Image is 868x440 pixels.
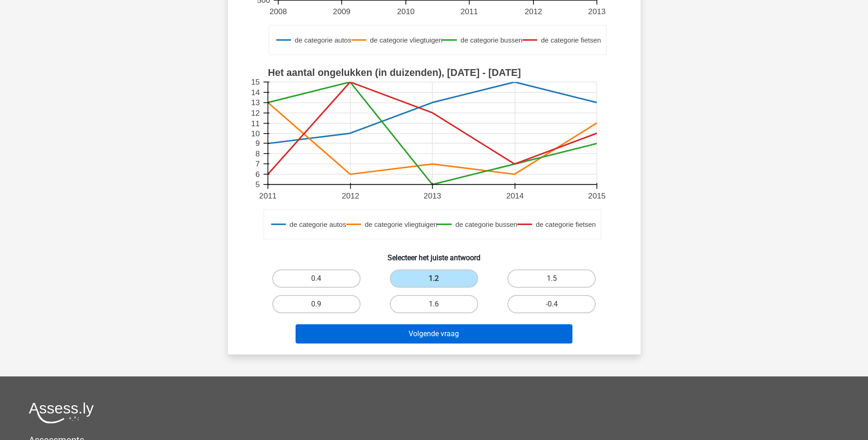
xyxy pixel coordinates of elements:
[541,36,601,44] text: de categorie fietsen
[251,129,259,138] text: 10
[588,7,605,16] text: 2013
[423,191,441,200] text: 2013
[269,7,286,16] text: 2008
[251,88,260,97] text: 14
[365,220,437,228] text: de categorie vliegtuigen
[295,36,351,44] text: de categorie autos
[29,402,94,424] img: Assessly logo
[370,36,442,44] text: de categorie vliegtuigen
[341,191,359,200] text: 2012
[588,191,605,200] text: 2015
[251,78,259,87] text: 15
[524,7,542,16] text: 2012
[289,220,346,228] text: de categorie autos
[460,36,522,44] text: de categorie bussen
[255,170,260,179] text: 6
[255,180,260,189] text: 5
[390,269,478,288] label: 1.2
[455,220,517,228] text: de categorie bussen
[255,139,260,148] text: 9
[251,119,259,128] text: 11
[535,220,595,228] text: de categorie fietsen
[333,7,350,16] text: 2009
[255,149,260,158] text: 8
[255,159,260,168] text: 7
[507,269,596,288] label: 1.5
[507,295,596,313] label: -0.4
[272,269,361,288] label: 0.4
[296,324,572,343] button: Volgende vraag
[390,295,478,313] label: 1.6
[259,191,276,200] text: 2011
[251,108,259,118] text: 12
[272,295,361,313] label: 0.9
[243,246,626,262] h6: Selecteer het juiste antwoord
[268,67,521,78] text: Het aantal ongelukken (in duizenden), [DATE] - [DATE]
[506,191,524,200] text: 2014
[397,7,414,16] text: 2010
[251,98,259,107] text: 13
[460,7,478,16] text: 2011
